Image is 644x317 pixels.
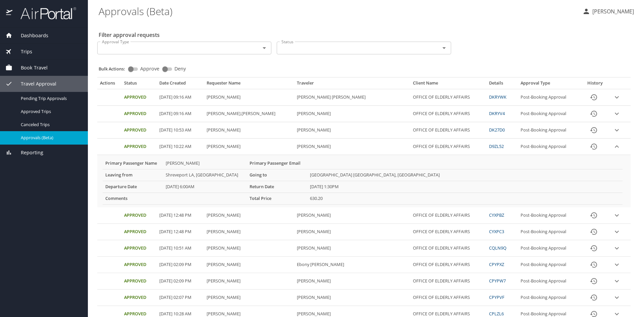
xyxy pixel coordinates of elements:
[612,260,622,270] button: expand row
[586,122,602,138] button: History
[260,43,269,53] button: Open
[12,149,43,156] span: Reporting
[247,181,307,193] th: Return Date
[174,66,186,71] span: Deny
[103,158,623,205] table: More info for approvals
[157,273,204,289] td: [DATE] 02:09 PM
[121,106,157,122] td: Approved
[99,1,577,21] h1: Approvals (Beta)
[612,276,622,286] button: expand row
[99,66,130,72] p: Bulk Actions:
[204,80,294,89] th: Requester Name
[518,122,581,139] td: Post-Booking Approval
[518,289,581,306] td: Post-Booking Approval
[121,122,157,139] td: Approved
[121,224,157,240] td: Approved
[612,92,622,102] button: expand row
[157,89,204,106] td: [DATE] 09:16 AM
[586,240,602,256] button: History
[410,80,487,89] th: Client Name
[489,311,504,317] a: CPLZL6
[612,227,622,237] button: expand row
[410,257,487,273] td: OFFICE OF ELDERLY AFFAIRS
[518,89,581,106] td: Post-Booking Approval
[586,89,602,105] button: History
[307,193,623,204] td: 630.20
[204,240,294,257] td: [PERSON_NAME]
[157,106,204,122] td: [DATE] 09:16 AM
[21,95,80,102] span: Pending Trip Approvals
[157,122,204,139] td: [DATE] 10:53 AM
[103,169,163,181] th: Leaving from
[204,224,294,240] td: [PERSON_NAME]
[294,80,410,89] th: Traveler
[410,224,487,240] td: OFFICE OF ELDERLY AFFAIRS
[140,66,159,71] span: Approve
[204,122,294,139] td: [PERSON_NAME]
[294,139,410,155] td: [PERSON_NAME]
[518,240,581,257] td: Post-Booking Approval
[163,158,247,169] td: [PERSON_NAME]
[121,139,157,155] td: Approved
[586,257,602,273] button: History
[410,89,487,106] td: OFFICE OF ELDERLY AFFAIRS
[157,224,204,240] td: [DATE] 12:48 PM
[21,121,80,128] span: Canceled Trips
[518,80,581,89] th: Approval Type
[204,289,294,306] td: [PERSON_NAME]
[410,289,487,306] td: OFFICE OF ELDERLY AFFAIRS
[247,158,307,169] th: Primary Passenger Email
[410,139,487,155] td: OFFICE OF ELDERLY AFFAIRS
[21,108,80,115] span: Approved Trips
[103,158,163,169] th: Primary Passenger Name
[489,110,505,116] a: DKRYV4
[489,212,504,218] a: CYXPBZ
[294,240,410,257] td: [PERSON_NAME]
[13,7,76,20] img: airportal-logo.png
[518,139,581,155] td: Post-Booking Approval
[121,257,157,273] td: Approved
[157,257,204,273] td: [DATE] 02:09 PM
[103,193,163,204] th: Comments
[99,30,160,40] h2: Filter approval requests
[12,64,48,71] span: Book Travel
[121,207,157,224] td: Approved
[204,207,294,224] td: [PERSON_NAME]
[586,289,602,306] button: History
[518,257,581,273] td: Post-Booking Approval
[612,243,622,253] button: expand row
[204,257,294,273] td: [PERSON_NAME]
[586,207,602,223] button: History
[247,193,307,204] th: Total Price
[489,94,506,100] a: DKRYWK
[586,273,602,289] button: History
[489,245,506,251] a: CQLN9Q
[294,89,410,106] td: [PERSON_NAME] [PERSON_NAME]
[121,240,157,257] td: Approved
[307,169,623,181] td: [GEOGRAPHIC_DATA] [GEOGRAPHIC_DATA], [GEOGRAPHIC_DATA]
[518,207,581,224] td: Post-Booking Approval
[157,207,204,224] td: [DATE] 12:48 PM
[486,80,518,89] th: Details
[12,32,48,39] span: Dashboards
[439,43,449,53] button: Open
[121,80,157,89] th: Status
[12,80,56,88] span: Travel Approval
[307,181,623,193] td: [DATE] 1:30PM
[204,273,294,289] td: [PERSON_NAME]
[294,257,410,273] td: Ebony [PERSON_NAME]
[157,240,204,257] td: [DATE] 10:51 AM
[581,80,609,89] th: History
[121,273,157,289] td: Approved
[204,106,294,122] td: [PERSON_NAME].[PERSON_NAME]
[157,289,204,306] td: [DATE] 02:07 PM
[163,169,247,181] td: Shreveport LA, [GEOGRAPHIC_DATA]
[21,135,80,141] span: Approvals (Beta)
[204,139,294,155] td: [PERSON_NAME]
[590,7,634,15] p: [PERSON_NAME]
[163,181,247,193] td: [DATE] 6:00AM
[518,224,581,240] td: Post-Booking Approval
[247,169,307,181] th: Going to
[612,293,622,303] button: expand row
[6,7,13,20] img: icon-airportal.png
